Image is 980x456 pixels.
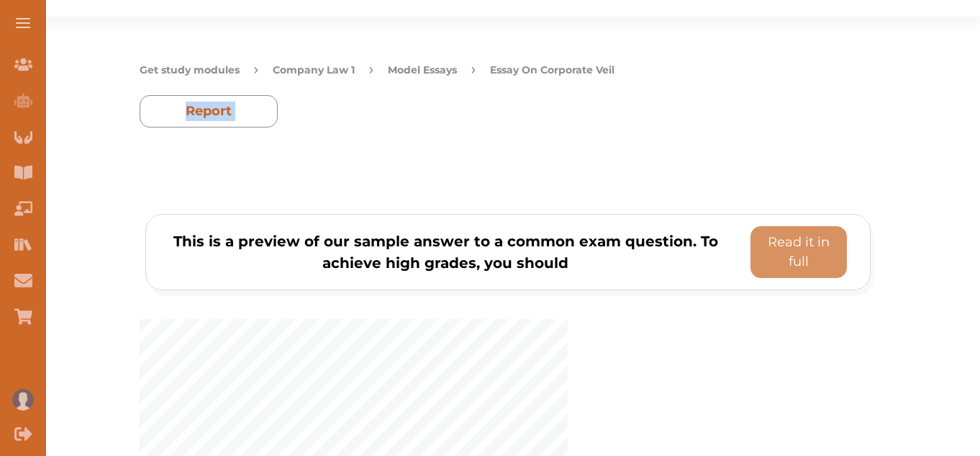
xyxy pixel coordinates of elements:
p: Report [186,102,232,121]
p: Essay On Corporate Veil [490,63,614,78]
button: [object Object] [140,95,278,128]
img: arrow [369,63,373,78]
p: This is a preview of our sample answer to a common exam question. To achieve high grades, you should [169,231,722,274]
button: [object Object] [750,226,847,278]
img: arrow [254,63,258,78]
img: arrow [471,63,476,78]
p: Read it in full [757,233,840,272]
button: Company Law 1 [273,63,355,78]
button: Model Essays [388,63,457,78]
button: Get study modules [140,63,240,78]
img: User profile [12,389,34,411]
